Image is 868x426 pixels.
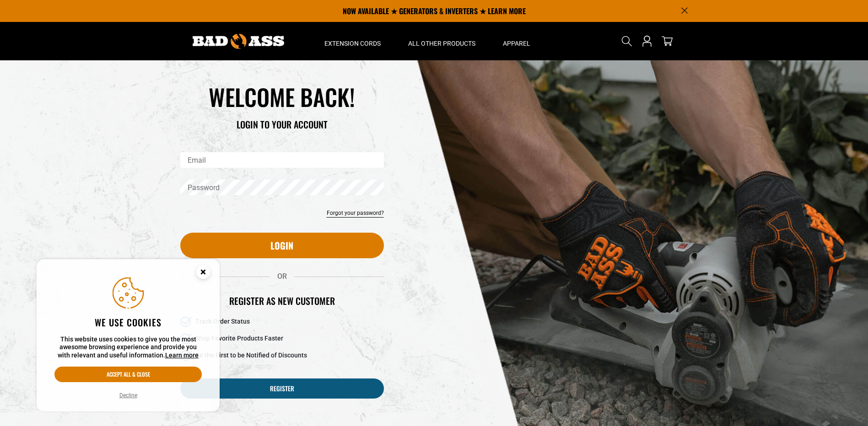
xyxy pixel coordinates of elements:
[180,334,384,344] li: Shop Favorite Products Faster
[180,378,384,399] a: Register
[180,82,384,111] h1: WELCOME BACK!
[408,39,475,48] span: All Other Products
[489,22,544,60] summary: Apparel
[193,34,284,49] img: Bad Ass Extension Cords
[37,259,220,412] aside: Cookie Consent
[54,316,202,328] h2: We use cookies
[180,351,384,361] li: Be the First to be Notified of Discounts
[165,351,199,359] a: Learn more
[620,34,634,48] summary: Search
[117,391,140,400] button: Decline
[180,233,384,258] button: Login
[503,39,530,48] span: Apparel
[180,118,384,130] h3: LOGIN TO YOUR ACCOUNT
[180,295,384,307] h2: Register as new customer
[311,22,394,60] summary: Extension Cords
[394,22,489,60] summary: All Other Products
[270,272,294,281] span: OR
[54,335,202,360] p: This website uses cookies to give you the most awesome browsing experience and provide you with r...
[180,317,384,327] li: Track Order Status
[54,367,202,382] button: Accept all & close
[327,209,384,217] a: Forgot your password?
[324,39,381,48] span: Extension Cords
